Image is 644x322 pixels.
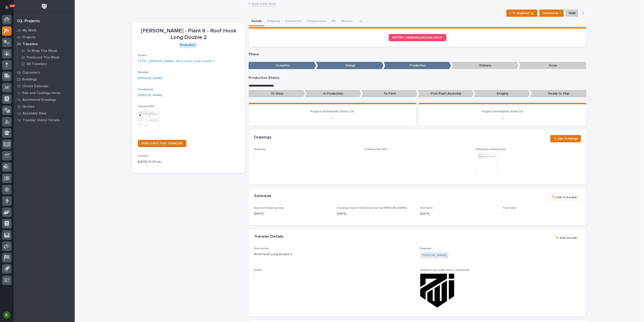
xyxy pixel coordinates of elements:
span: REPORT DRAWING/DESIGN ISSUE [392,36,443,39]
span: ✏️ Edit Schedule [552,195,577,200]
p: Staging [474,90,530,97]
p: 100 [10,4,14,7]
span: Engineer [420,247,432,250]
p: - [503,211,581,216]
p: Delivery [451,62,519,69]
div: 02. Projects [17,19,40,24]
button: users-avatar [2,310,12,320]
span: Notes [254,269,262,271]
p: Inception [249,62,316,69]
span: Outsource ↑ [542,10,561,16]
p: Design [316,62,384,69]
a: Back toMy Work [252,1,276,6]
p: Customers [22,71,40,75]
p: - [254,153,359,158]
p: Quotes [22,105,34,109]
a: Produced This Week [17,54,75,61]
span: ✏️ Edit Drawings [553,136,578,141]
span: Project Installation Starts On [311,110,354,113]
a: Customers [14,69,75,76]
span: Due Date [420,207,433,209]
p: Travelers [22,42,38,46]
p: My Work [22,29,36,33]
button: Metrics [339,17,355,26]
p: To Paint [361,90,418,97]
span: Drawings Due to Production (set by [PERSON_NAME]) [337,207,407,209]
a: Travelers [14,41,75,47]
span: Created [138,155,149,157]
button: ✏️ Edit Drawings [550,135,581,142]
span: Shipping/Loading List(s) [476,148,506,151]
span: Manager [138,71,149,74]
img: hbjxSvx4c9fSeMWIedSLLz_saXQQJh9aktxO-DtMaEE [420,274,454,308]
p: Produced This Week [27,56,60,60]
a: 27291 - [PERSON_NAME] - Roof Hook Long Double 2 [138,59,215,64]
button: FAI [329,17,339,26]
a: My Work [14,27,75,34]
span: ← To Engineer 📐 [509,10,535,16]
p: Traveler Status Details [22,118,60,122]
button: Hold [566,10,578,17]
span: ✏️ Edit Details [555,235,577,241]
p: To Shop This Week [27,49,57,53]
p: Post-Paint Assembly [418,90,474,97]
p: Onsite Calendar [22,84,49,88]
button: ✏️ Edit Schedule [548,194,581,201]
div: Production [179,42,197,48]
h2: Drawings [254,135,272,140]
a: Fab and Coatings Items [14,90,75,96]
p: All Travelers [27,62,47,66]
p: Done [519,62,586,69]
a: Quotes [14,103,75,110]
p: Production [384,62,451,69]
a: Traveler Status Details [14,117,75,123]
span: Coordinator [138,88,154,91]
p: To Shop [249,90,305,97]
button: Comments [282,17,304,26]
h2: Traveler Details [254,234,284,239]
span: DUPLICATE THIS TRAVELER [142,142,183,145]
a: [PERSON_NAME] [422,253,447,258]
p: Production Status [249,76,586,80]
span: Project Installation Ends On [482,110,523,113]
p: [DATE] [337,211,415,216]
button: Details [249,17,264,26]
h2: Schedule [254,194,272,199]
p: Ready to Ship [530,90,586,97]
button: ← To Engineer 📐 [506,10,538,17]
a: Assembly View [14,110,75,117]
span: Drawing File Path [365,148,387,151]
p: In Production [305,90,361,97]
button: ✏️ Edit Details [552,234,581,242]
span: Approval Drawings Due [254,207,284,209]
button: Notifications [2,3,12,12]
p: Projects [22,35,36,39]
p: Automated Drawings [22,98,56,102]
span: Hold [569,10,575,16]
a: Buildings [14,76,75,83]
span: Fab Crews [503,207,517,209]
a: REPORT DRAWING/DESIGN ISSUE [389,34,446,41]
a: To Shop This Week [17,48,75,54]
img: Workspace Logo [40,2,48,11]
p: [DATE] 10:03 am [138,160,240,164]
p: Buildings [22,77,37,82]
a: Onsite Calendar [14,83,75,90]
span: Project [138,54,147,57]
span: Drawings [254,148,266,151]
p: - [254,277,415,282]
p: Fab and Coatings Items [22,91,60,95]
a: [PERSON_NAME] [138,76,163,81]
p: - [365,153,366,158]
p: [DATE] [420,211,498,216]
p: Roof Hook Long Double 2 [254,252,415,257]
div: Notifications100 [6,5,12,13]
a: [PERSON_NAME] [138,93,163,98]
p: [DATE] [254,211,332,216]
p: - [254,115,411,121]
p: Phase [249,52,586,56]
a: Automated Drawings [14,96,75,103]
a: All Travelers [17,61,75,67]
button: Components [304,17,329,26]
p: - [424,115,581,121]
